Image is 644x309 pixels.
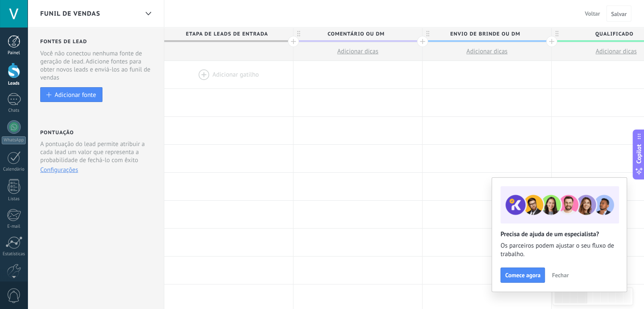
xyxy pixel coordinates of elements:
[2,196,26,202] div: Listas
[293,28,418,41] span: Comentário ou DM
[40,39,153,45] h2: Fontes de lead
[2,50,26,56] div: Painel
[40,50,153,82] div: Você não conectou nenhuma fonte de geração de lead. Adicione fontes para obter novos leads e envi...
[2,108,26,113] div: Chats
[635,144,643,164] span: Copilot
[581,7,603,20] button: Voltar
[40,10,100,18] span: Funil de vendas
[40,140,146,164] p: A pontuação do lead permite atribuir a cada lead um valor que representa a probabilidade de fechá...
[141,6,155,22] div: Funil de vendas
[466,47,507,55] span: Adicionar dicas
[500,268,545,283] button: Comece agora
[164,28,289,41] span: Etapa de leads de entrada
[552,272,569,278] span: Fechar
[611,11,627,17] span: Salvar
[423,28,551,40] div: Envio de brinde ou DM
[40,166,78,174] button: Configurações
[2,167,26,172] div: Calendário
[40,87,102,102] button: Adicionar fonte
[40,130,74,136] h2: Pontuação
[2,81,26,86] div: Leads
[2,136,26,144] div: WhatsApp
[606,6,631,22] button: Salvar
[164,28,293,40] div: Etapa de leads de entrada
[2,224,26,229] div: E-mail
[55,91,96,98] div: Adicionar fonte
[505,272,540,278] span: Comece agora
[293,42,422,61] button: Adicionar dicas
[500,230,618,238] h2: Precisa de ajuda de um especialista?
[293,28,422,40] div: Comentário ou DM
[595,47,636,55] span: Adicionar dicas
[500,242,618,259] span: Os parceiros podem ajustar o seu fluxo de trabalho.
[423,28,547,41] span: Envio de brinde ou DM
[548,269,572,281] button: Fechar
[423,42,551,61] button: Adicionar dicas
[2,251,26,257] div: Estatísticas
[585,10,600,17] span: Voltar
[337,47,378,55] span: Adicionar dicas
